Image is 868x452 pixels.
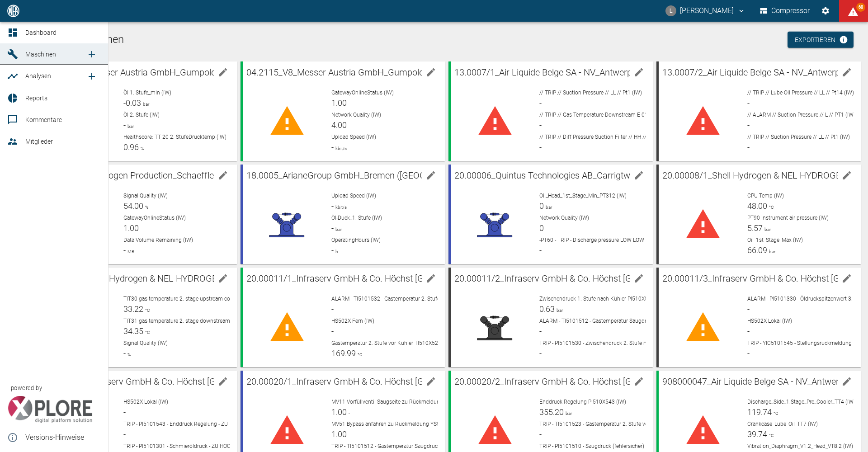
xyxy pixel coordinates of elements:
[747,429,767,439] span: 39.74
[33,61,237,161] a: 02.2294_V7_Messer Austria GmbH_Gumpoldskirchen (AT)edit machineÖl 1. Stufe_min (IW)-0.03barÖl 2. ...
[422,166,440,184] button: edit machine
[25,94,47,102] span: Reports
[214,269,232,287] button: edit machine
[838,269,856,287] button: edit machine
[331,245,334,255] span: -
[747,223,763,233] span: 5.57
[656,268,861,367] a: 20.00011/3_Infraserv GmbH & Co. Höchst [GEOGRAPHIC_DATA] (DE)_002-2000011/3edit machineALARM - PI...
[564,411,572,416] span: bar
[246,376,584,387] span: 20.00020/1_Infraserv GmbH & Co. Höchst [GEOGRAPHIC_DATA] (DE)_002-2000020/1
[630,166,648,184] button: edit machine
[123,296,250,302] span: TIT30 gas temperature 2. stage upstream cooler (IW)
[788,32,854,48] a: Exportieren
[539,237,656,243] span: -PT60 - TRIP - Discharge pressure LOW LOW (IW)
[126,352,131,357] span: %
[539,134,672,140] span: // TRIP // Diff Pressure Suction Filter // HH // PDT2 (IW)
[539,112,689,118] span: // TRIP // Gas Temperature Downstream E-01 // HH // TT3 (IW)
[838,372,856,391] button: edit machine
[123,201,143,211] span: 54.00
[747,142,750,152] span: -
[143,205,148,210] span: %
[123,89,171,96] span: Öl 1. Stufe_min (IW)
[331,348,356,358] span: 169.99
[6,5,20,17] img: logo
[143,330,150,335] span: °C
[123,98,141,108] span: -0.03
[539,201,544,211] span: 0
[656,61,861,161] a: 13.0007/2_Air Liquide Belge SA - NV_Antwerpen-[GEOGRAPHIC_DATA] (BE)edit machine// TRIP // Lube O...
[331,399,484,405] span: MV11 Vorfüllventil Saugseite zu Rückmeldung YS510X505 (IW)
[241,165,445,264] a: 18.0005_ArianeGroup GmbH_Bremen ([GEOGRAPHIC_DATA])_xMobileedit machineUpload Speed (IW)-kbit/sÖl...
[331,421,470,427] span: MV51 Bypass anfahren zu Rückmeldung YS510X544 (IW)
[33,33,861,47] h1: Aktuelle Maschinen
[25,138,53,145] span: Mitglieder
[817,3,834,19] button: Einstellungen
[141,102,149,107] span: bar
[747,348,750,358] span: -
[839,35,848,44] svg: Jetzt mit HF Export
[347,433,350,438] span: -
[331,134,376,140] span: Upload Speed (IW)
[454,170,682,181] span: 20.00006_Quintus Technologies AB_Carrigtwohill Cork (IE)
[123,112,160,118] span: Öl 2. Stufe (IW)
[331,98,347,108] span: 1.00
[25,51,56,58] span: Maschinen
[665,5,676,16] div: L
[539,142,542,152] span: -
[422,372,440,391] button: edit machine
[83,45,101,63] a: new /machines
[747,237,803,243] span: Oil_1st_Stage_Max (IW)
[767,433,774,438] span: °C
[747,304,750,314] span: -
[25,116,62,123] span: Kommentare
[123,443,245,449] span: TRIP - PI5101301 - Schmieröldruck - ZU HOCH (IW)
[758,3,812,19] button: Compressor
[25,432,101,443] span: Versions-Hinweise
[422,63,440,81] button: edit machine
[38,376,376,387] span: 20.00011/4_Infraserv GmbH & Co. Höchst [GEOGRAPHIC_DATA] (DE)_002-2000011/4
[123,304,143,314] span: 33.22
[331,142,334,152] span: -
[747,407,772,417] span: 119.74
[331,340,453,346] span: Gastemperatur 2. Stufe vor Kühler TI510X523 (IW)
[123,407,126,417] span: -
[664,3,747,19] button: luca.corigliano@neuman-esser.com
[33,165,237,264] a: 15.0000474_Hydrogen Production_Schaeffler Technologies AG & [DOMAIN_NAME]_Schweinfurth ([GEOGRAPH...
[448,165,653,264] a: 20.00006_Quintus Technologies AB_Carrigtwohill Cork (IE)edit machineOil_Head_1st_Stage_Min_PT312 ...
[331,296,500,302] span: ALARM - TI5101532 - Gastemperatur 2. Stufe nach Kühler - HOCH (IW)
[331,326,334,336] span: -
[539,340,717,346] span: TRIP - PI5101530 - Zwischendruck 2. Stufe nach Kühler - ZU NIEDRIG (IW)
[7,396,93,423] img: Xplore Logo
[331,193,376,199] span: Upload Speed (IW)
[747,421,818,427] span: Crankcase_Lube_Oil_TT7 (IW)
[838,166,856,184] button: edit machine
[123,215,186,221] span: GatewayOnlineStatus (IW)
[838,63,856,81] button: edit machine
[334,205,347,210] span: kbit/s
[11,384,42,392] span: powered by
[539,245,542,255] span: -
[123,237,193,243] span: Data Volume Remaining (IW)
[123,340,168,346] span: Signal Quality (IW)
[331,429,347,439] span: 1.00
[331,318,374,324] span: HS502X Fern (IW)
[747,215,829,221] span: PT90 instrument air pressure (IW)
[123,245,126,255] span: -
[747,318,792,324] span: HS502X Lokal (IW)
[38,67,268,78] span: 02.2294_V7_Messer Austria GmbH_Gumpoldskirchen (AT)
[123,120,126,130] span: -
[246,170,522,181] span: 18.0005_ArianeGroup GmbH_Bremen ([GEOGRAPHIC_DATA])_xMobile
[747,112,855,118] span: // ALARM // Suction Pressure // L // PT1 (IW)
[241,61,445,161] a: 04.2115_V8_Messer Austria GmbH_Gumpoldskirchen (AT)edit machineGatewayOnlineStatus (IW)1.00Networ...
[126,124,134,129] span: bar
[347,411,350,416] span: -
[331,304,334,314] span: -
[246,273,584,284] span: 20.00011/1_Infraserv GmbH & Co. Höchst [GEOGRAPHIC_DATA] (DE)_002-2000011/1
[123,134,226,140] span: Healthscore: TT 20 2. StufeDrucktemp (IW)
[422,269,440,287] button: edit machine
[747,201,767,211] span: 48.00
[448,61,653,161] a: 13.0007/1_Air Liquide Belge SA - NV_Antwerpen-[GEOGRAPHIC_DATA] (BE)edit machine// TRIP // Suctio...
[539,223,544,233] span: 0
[747,245,767,255] span: 66.09
[33,268,237,367] a: 20.00008/2_Shell Hydrogen & NEL HYDROGEN INC_Long Beach-[US_STATE] ([GEOGRAPHIC_DATA])edit machin...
